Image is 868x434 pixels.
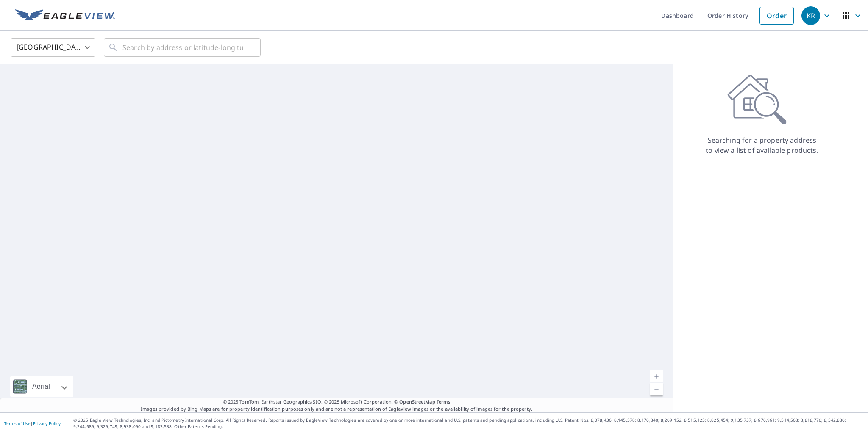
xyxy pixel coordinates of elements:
a: Current Level 5, Zoom In [650,370,663,383]
img: EV Logo [15,9,115,22]
a: Terms [437,398,451,405]
div: Aerial [10,376,73,397]
a: Order [759,7,794,25]
a: Terms of Use [4,420,31,426]
input: Search by address or latitude-longitude [122,36,243,59]
p: | [4,421,61,426]
p: © 2025 Eagle View Technologies, Inc. and Pictometry International Corp. All Rights Reserved. Repo... [73,417,864,430]
a: OpenStreetMap [399,398,435,405]
a: Privacy Policy [33,420,61,426]
a: Current Level 5, Zoom Out [650,383,663,395]
div: KR [801,6,820,25]
div: Aerial [30,376,53,397]
p: Searching for a property address to view a list of available products. [705,135,819,155]
div: [GEOGRAPHIC_DATA] [11,36,95,59]
span: © 2025 TomTom, Earthstar Geographics SIO, © 2025 Microsoft Corporation, © [223,398,451,406]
